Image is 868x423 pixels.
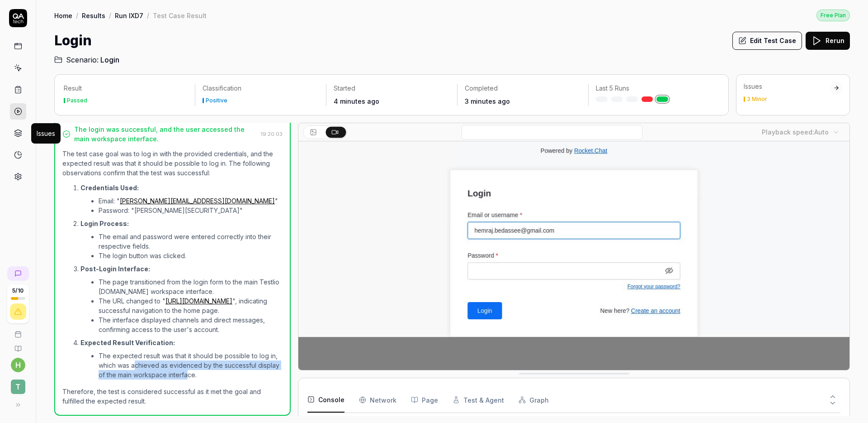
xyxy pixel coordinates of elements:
a: Documentation [4,338,32,352]
strong: Expected Result Verification: [80,339,175,346]
time: 3 minutes ago [465,97,510,105]
p: Started [334,84,450,93]
div: / [109,11,111,20]
button: Network [359,387,396,413]
p: Last 5 Runs [596,84,712,93]
button: Edit Test Case [732,32,802,50]
p: Classification [203,84,319,93]
li: The expected result was that it should be possible to log in, which was achieved as evidenced by ... [99,351,283,380]
button: Page [411,387,438,413]
li: The login button was clicked. [99,251,283,260]
button: Console [307,387,344,413]
button: Rerun [806,32,850,50]
li: The URL changed to " ", indicating successful navigation to the home page. [99,296,283,315]
a: Home [54,11,72,20]
p: Result [64,84,188,93]
a: Scenario:Login [54,54,119,65]
p: The test case goal was to log in with the provided credentials, and the expected result was that ... [62,149,283,178]
button: Free Plan [816,9,850,21]
div: Playback speed: [762,127,829,137]
time: 19:20:03 [261,131,283,137]
div: Test Case Result [153,11,207,20]
h1: Login [54,30,92,51]
li: The interface displayed channels and direct messages, confirming access to the user's account. [99,315,283,334]
button: h [11,358,25,372]
a: New conversation [7,266,29,281]
button: T [4,372,32,396]
li: The page transitioned from the login form to the main Testlio [DOMAIN_NAME] workspace interface. [99,277,283,296]
div: Passed [67,98,87,103]
a: [PERSON_NAME][EMAIL_ADDRESS][DOMAIN_NAME] [120,197,275,205]
button: Test & Agent [453,387,504,413]
li: Password: "[PERSON_NAME][SECURITY_DATA]" [99,206,283,215]
div: Issues [37,129,55,138]
span: Scenario: [64,54,99,65]
div: Issues [744,82,830,91]
button: Graph [519,387,549,413]
span: 5 / 10 [12,288,24,293]
a: Book a call with us [4,323,32,338]
div: 3 Minor [747,96,767,102]
span: Login [100,54,119,65]
time: 4 minutes ago [334,97,379,105]
a: Results [82,11,105,20]
strong: Login Process: [80,220,129,227]
a: Run lXD7 [115,11,143,20]
div: / [76,11,78,20]
div: / [147,11,149,20]
p: Therefore, the test is considered successful as it met the goal and fulfilled the expected result. [62,387,283,406]
strong: Credentials Used: [80,184,139,192]
div: Positive [206,98,227,103]
a: [URL][DOMAIN_NAME] [165,297,232,305]
li: Email: " " [99,196,283,206]
span: T [11,380,25,394]
div: Free Plan [816,10,850,21]
div: The login was successful, and the user accessed the main workspace interface. [74,125,257,144]
li: The email and password were entered correctly into their respective fields. [99,232,283,251]
p: Completed [465,84,581,93]
strong: Post-Login Interface: [80,265,150,273]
